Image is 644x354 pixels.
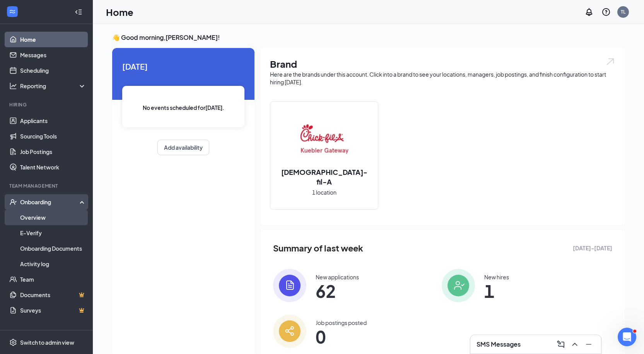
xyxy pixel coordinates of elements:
div: New applications [316,273,359,281]
div: Team Management [9,183,85,189]
a: Talent Network [20,159,86,175]
a: DocumentsCrown [20,287,86,303]
h3: SMS Messages [477,340,521,349]
button: Minimize [583,338,595,351]
div: Here are the brands under this account. Click into a brand to see your locations, managers, job p... [270,70,615,86]
h1: Brand [270,57,615,70]
span: No events scheduled for [DATE] . [143,103,224,112]
span: 1 location [312,188,337,197]
a: Overview [20,210,86,225]
span: [DATE] [122,60,244,72]
svg: Notifications [584,7,594,17]
div: Job postings posted [316,319,367,327]
a: Job Postings [20,144,86,159]
span: 62 [316,284,359,298]
a: E-Verify [20,225,86,241]
button: ComposeMessage [555,338,567,351]
svg: QuestionInfo [601,7,611,17]
a: Onboarding Documents [20,241,86,256]
a: Team [20,272,86,287]
span: 0 [316,330,367,344]
a: Home [20,32,86,47]
a: Scheduling [20,63,86,78]
img: icon [273,269,306,302]
span: 1 [484,284,509,298]
a: SurveysCrown [20,303,86,318]
h3: 👋 Good morning, [PERSON_NAME] ! [112,33,625,42]
h2: [DEMOGRAPHIC_DATA]-fil-A [270,167,378,186]
span: Summary of last week [273,241,363,255]
h1: Home [106,5,133,19]
div: Onboarding [20,198,80,206]
iframe: Intercom live chat [618,328,636,346]
svg: ComposeMessage [556,340,565,349]
div: New hires [484,273,509,281]
a: Sourcing Tools [20,128,86,144]
div: TL [621,9,625,15]
button: ChevronUp [569,338,581,351]
svg: Collapse [75,8,82,16]
button: Add availability [157,140,209,155]
svg: Settings [9,339,17,346]
svg: UserCheck [9,198,17,206]
svg: Analysis [9,82,17,90]
a: Activity log [20,256,86,272]
div: Hiring [9,101,85,108]
svg: WorkstreamLogo [9,8,16,15]
img: icon [273,315,306,348]
a: Messages [20,47,86,63]
div: Reporting [20,82,87,90]
img: icon [442,269,475,302]
img: Chick-fil-A [299,115,349,164]
span: [DATE] - [DATE] [573,244,612,252]
svg: ChevronUp [570,340,579,349]
img: open.6027fd2a22e1237b5b06.svg [605,57,615,66]
a: Applicants [20,113,86,128]
div: Switch to admin view [20,339,74,346]
svg: Minimize [584,340,593,349]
